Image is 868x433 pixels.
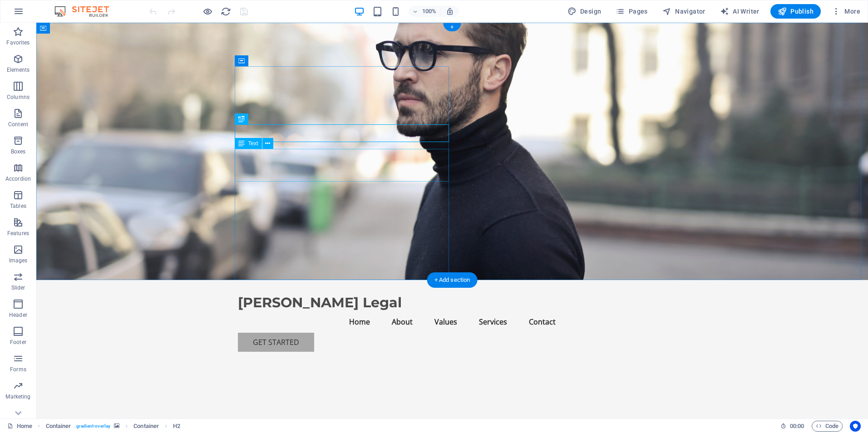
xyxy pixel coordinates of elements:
[828,4,864,19] button: More
[796,423,798,429] span: :
[74,421,110,432] span: . gradient-overlay
[7,93,30,101] p: Columns
[850,421,861,432] button: Usercentrics
[812,421,843,432] button: Code
[8,121,28,128] p: Content
[133,421,159,432] span: Click to select. Double-click to edit
[221,6,231,17] i: Reload page
[173,421,180,432] span: Click to select. Double-click to edit
[716,4,763,19] button: AI Writer
[446,7,454,15] i: On resize automatically adjust zoom level to fit chosen device.
[832,7,860,16] span: More
[114,423,119,428] i: This element contains a background
[662,7,705,16] span: Navigator
[7,230,29,237] p: Features
[10,339,26,346] p: Footer
[659,4,709,19] button: Navigator
[7,66,30,74] p: Elements
[10,366,26,373] p: Forms
[409,6,441,17] button: 100%
[46,421,71,432] span: Click to select. Double-click to edit
[564,4,605,19] div: Design (Ctrl+Alt+Y)
[720,7,759,16] span: AI Writer
[778,7,814,16] span: Publish
[5,175,31,182] p: Accordion
[6,39,30,46] p: Favorites
[770,4,821,19] button: Publish
[11,284,25,291] p: Slider
[5,393,30,400] p: Marketing
[564,4,605,19] button: Design
[52,6,120,17] img: Editor Logo
[567,7,602,16] span: Design
[220,6,231,17] button: reload
[422,6,437,17] h6: 100%
[443,23,461,31] div: +
[612,4,651,19] button: Pages
[790,421,804,432] span: 00 00
[7,421,32,432] a: Click to cancel selection. Double-click to open Pages
[816,421,838,432] span: Code
[202,6,213,17] button: Click here to leave preview mode and continue editing
[248,141,258,146] span: Text
[9,311,27,319] p: Header
[616,7,647,16] span: Pages
[11,148,26,155] p: Boxes
[46,421,181,432] nav: breadcrumb
[10,202,26,210] p: Tables
[427,272,478,288] div: + Add section
[780,421,804,432] h6: Session time
[9,257,28,264] p: Images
